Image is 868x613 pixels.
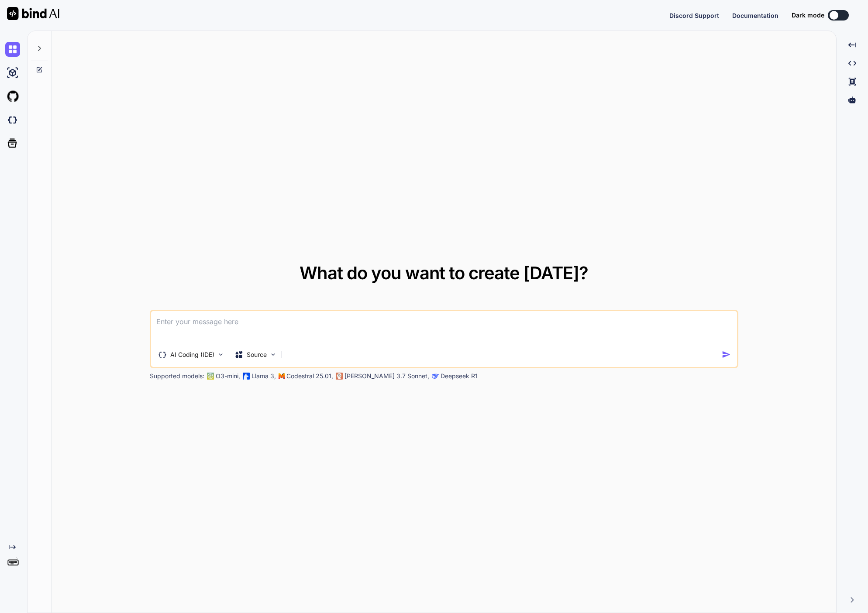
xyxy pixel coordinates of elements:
[344,372,429,380] p: [PERSON_NAME] 3.7 Sonnet,
[217,351,224,358] img: Pick Tools
[336,373,343,380] img: claude
[432,373,439,380] img: claude
[669,11,719,20] button: Discord Support
[792,11,824,20] span: Dark mode
[170,350,214,359] p: AI Coding (IDE)
[669,12,719,19] span: Discord Support
[216,372,240,380] p: O3-mini,
[732,11,778,20] button: Documentation
[722,350,731,359] img: icon
[732,12,778,19] span: Documentation
[247,350,267,359] p: Source
[5,113,20,127] img: darkCloudIdeIcon
[251,372,276,380] p: Llama 3,
[5,89,20,104] img: githubLight
[5,42,20,57] img: chat
[7,7,59,20] img: Bind AI
[441,372,478,380] p: Deepseek R1
[243,373,250,380] img: Llama2
[300,262,588,284] span: What do you want to create [DATE]?
[269,351,277,358] img: Pick Models
[286,372,333,380] p: Codestral 25.01,
[5,65,20,80] img: ai-studio
[279,373,285,379] img: Mistral-AI
[150,372,204,380] p: Supported models:
[207,373,214,380] img: GPT-4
